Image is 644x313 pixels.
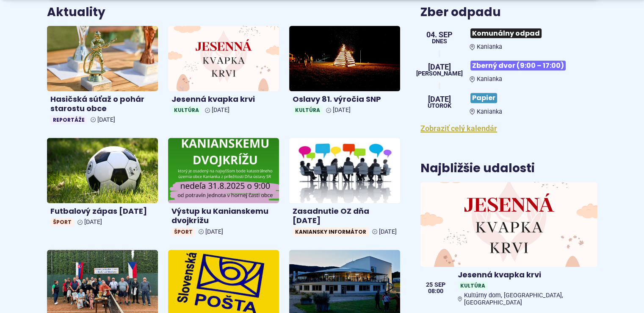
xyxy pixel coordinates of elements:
a: Oslavy 81. výročia SNP Kultúra [DATE] [289,26,400,118]
h4: Jesenná kvapka krvi [171,95,276,104]
a: Papier Kanianka [DATE] utorok [420,89,597,115]
a: Zasadnutie OZ dňa [DATE] Kaniansky informátor [DATE] [289,138,400,240]
span: Komunálny odpad [470,28,542,38]
span: Zberný dvor (9:00 – 17:00) [470,61,566,70]
span: [DATE] [428,95,451,103]
h4: Futbalový zápas [DATE] [50,207,155,216]
a: Futbalový zápas [DATE] Šport [DATE] [47,138,158,230]
span: Papier [470,93,497,103]
span: Kultúra [458,281,488,290]
span: Kanianka [477,43,502,50]
span: [DATE] [84,218,102,226]
span: Kultúra [293,106,323,115]
a: Komunálny odpad Kanianka 04. sep Dnes [420,25,597,50]
span: [DATE] [97,116,115,123]
span: Kaniansky informátor [293,227,369,236]
span: Kanianka [477,75,502,83]
span: [DATE] [205,228,223,235]
span: Dnes [426,39,453,45]
h4: Zasadnutie OZ dňa [DATE] [293,207,397,226]
span: [PERSON_NAME] [416,71,463,77]
span: 04. sep [426,31,453,39]
span: [DATE] [416,63,463,71]
a: Zberný dvor (9:00 – 17:00) Kanianka [DATE] [PERSON_NAME] [420,57,597,83]
span: utorok [428,103,451,109]
span: Kultúra [171,106,202,115]
span: Šport [171,227,195,236]
h4: Jesenná kvapka krvi [458,270,594,280]
span: [DATE] [379,228,397,235]
span: 08:00 [426,288,445,294]
span: [DATE] [333,106,351,114]
h4: Hasičská súťaž o pohár starostu obce [50,95,155,114]
h3: Zber odpadu [420,6,597,19]
span: Reportáže [50,115,87,124]
h4: Výstup ku Kanianskemu dvojkrížu [171,207,276,226]
span: Kultúrny dom, [GEOGRAPHIC_DATA], [GEOGRAPHIC_DATA] [464,292,594,306]
a: Jesenná kvapka krvi KultúraKultúrny dom, [GEOGRAPHIC_DATA], [GEOGRAPHIC_DATA] 25 sep 08:00 [420,182,597,310]
a: Hasičská súťaž o pohár starostu obce Reportáže [DATE] [47,26,158,128]
h3: Najbližšie udalosti [420,162,535,175]
a: Jesenná kvapka krvi Kultúra [DATE] [168,26,279,118]
span: Šport [50,218,74,226]
span: sep [434,282,445,288]
h3: Aktuality [47,6,105,19]
h4: Oslavy 81. výročia SNP [293,95,397,104]
span: [DATE] [212,106,229,114]
a: Výstup ku Kanianskemu dvojkrížu Šport [DATE] [168,138,279,240]
span: Kanianka [477,108,502,115]
a: Zobraziť celý kalendár [420,124,497,133]
span: 25 [426,282,433,288]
